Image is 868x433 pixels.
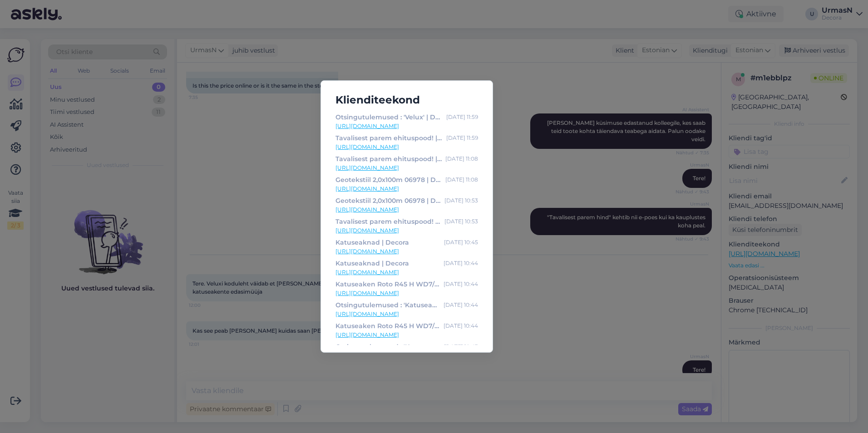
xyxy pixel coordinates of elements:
[444,216,478,226] div: [DATE] 10:53
[335,247,478,256] a: [URL][DOMAIN_NAME]
[335,342,440,352] div: Otsingutulemused : 'Katuseaken' | Decora
[335,216,441,226] div: Tavalisest parem ehituspood! | Decora
[335,321,440,331] div: Katuseaken Roto R45 H WD7/11 74x118cm 6117650 | Decora
[335,268,478,276] a: [URL][DOMAIN_NAME]
[335,154,442,164] div: Tavalisest parem ehituspood! | Decora
[444,321,478,331] div: [DATE] 10:44
[446,133,478,143] div: [DATE] 11:59
[328,92,485,108] h5: Klienditeekond
[335,258,409,268] div: Katuseaknad | Decora
[444,300,478,310] div: [DATE] 10:44
[335,300,440,310] div: Otsingutulemused : 'Katuseaken' | Decora
[335,279,440,289] div: Katuseaken Roto R45 H WD7/11 74x118cm 6117650 | Decora
[444,342,478,352] div: [DATE] 10:43
[335,185,478,193] a: [URL][DOMAIN_NAME]
[335,206,478,214] a: [URL][DOMAIN_NAME]
[335,133,443,143] div: Tavalisest parem ehituspood! | Decora
[445,154,478,164] div: [DATE] 11:08
[444,196,478,206] div: [DATE] 10:53
[335,331,478,339] a: [URL][DOMAIN_NAME]
[335,237,409,247] div: Katuseaknad | Decora
[335,310,478,318] a: [URL][DOMAIN_NAME]
[445,175,478,185] div: [DATE] 11:08
[444,279,478,289] div: [DATE] 10:44
[335,175,442,185] div: Geotekstiil 2,0x100m 06978 | Decora
[335,122,478,130] a: [URL][DOMAIN_NAME]
[335,112,443,122] div: Otsingutulemused : 'Velux' | Decora
[444,237,478,247] div: [DATE] 10:45
[446,112,478,122] div: [DATE] 11:59
[444,258,478,268] div: [DATE] 10:44
[335,196,441,206] div: Geotekstiil 2,0x100m 06978 | Decora
[335,226,478,235] a: [URL][DOMAIN_NAME]
[335,289,478,297] a: [URL][DOMAIN_NAME]
[335,143,478,151] a: [URL][DOMAIN_NAME]
[335,164,478,172] a: [URL][DOMAIN_NAME]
